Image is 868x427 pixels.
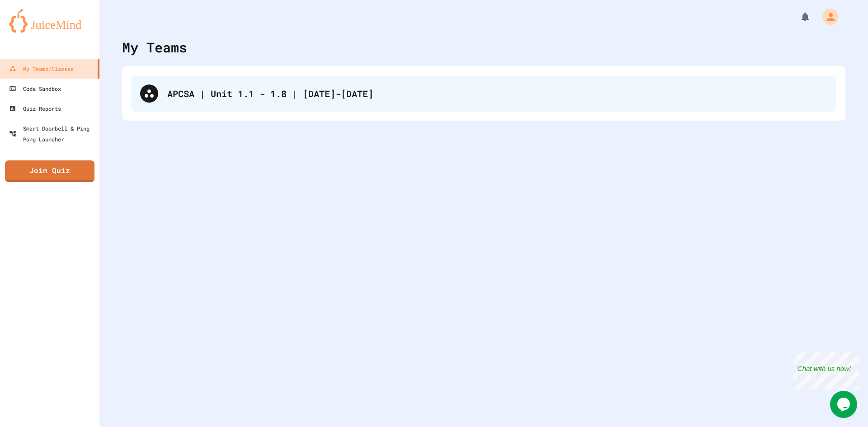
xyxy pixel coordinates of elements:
div: My Account [813,6,841,27]
div: Quiz Reports [9,103,61,114]
div: Smart Doorbell & Ping Pong Launcher [9,123,96,145]
div: APCSA | Unit 1.1 - 1.8 | [DATE]-[DATE] [131,75,836,112]
div: My Teams [122,37,187,57]
a: Join Quiz [5,160,94,182]
div: Code Sandbox [9,83,61,94]
iframe: chat widget [793,352,859,390]
div: My Teams/Classes [9,63,74,74]
iframe: chat widget [830,391,859,418]
div: APCSA | Unit 1.1 - 1.8 | [DATE]-[DATE] [167,87,827,100]
img: logo-orange.svg [9,9,90,33]
div: My Notifications [783,9,813,24]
